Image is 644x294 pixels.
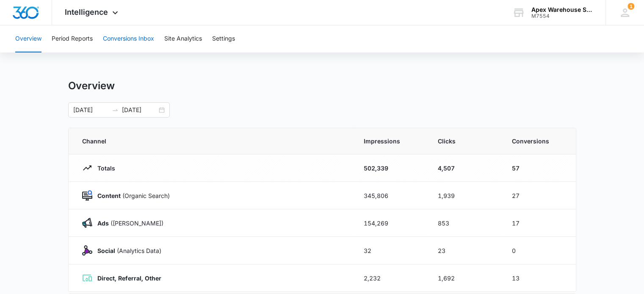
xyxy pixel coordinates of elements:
button: Period Reports [52,25,93,52]
span: swap-right [112,107,119,113]
span: Channel [82,137,343,146]
strong: Social [97,247,115,254]
td: 345,806 [354,182,428,209]
strong: Direct, Referral, Other [97,275,161,282]
td: 4,507 [428,154,502,182]
img: Ads [82,218,92,228]
strong: Content [97,192,121,199]
span: 1 [627,3,634,10]
img: Social [82,245,92,256]
td: 13 [502,264,576,292]
td: 57 [502,154,576,182]
button: Conversions Inbox [103,25,154,52]
td: 0 [502,237,576,264]
p: Totals [92,164,115,173]
td: 17 [502,209,576,237]
span: Intelligence [65,8,108,16]
td: 32 [354,237,428,264]
td: 1,692 [428,264,502,292]
td: 2,232 [354,264,428,292]
td: 154,269 [354,209,428,237]
strong: Ads [97,220,109,227]
button: Settings [212,25,235,52]
td: 27 [502,182,576,209]
div: account id [531,13,593,19]
input: Start date [73,105,108,115]
button: Site Analytics [164,25,202,52]
td: 502,339 [354,154,428,182]
button: Overview [15,25,41,52]
span: Clicks [438,137,492,146]
div: account name [531,6,593,13]
div: notifications count [627,3,634,10]
h1: Overview [68,80,115,92]
p: (Organic Search) [92,191,170,200]
p: (Analytics Data) [92,246,161,255]
span: Conversions [512,137,562,146]
span: Impressions [364,137,417,146]
input: End date [122,105,157,115]
td: 853 [428,209,502,237]
td: 23 [428,237,502,264]
p: ([PERSON_NAME]) [92,219,163,228]
img: Content [82,190,92,201]
span: to [112,107,119,113]
td: 1,939 [428,182,502,209]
